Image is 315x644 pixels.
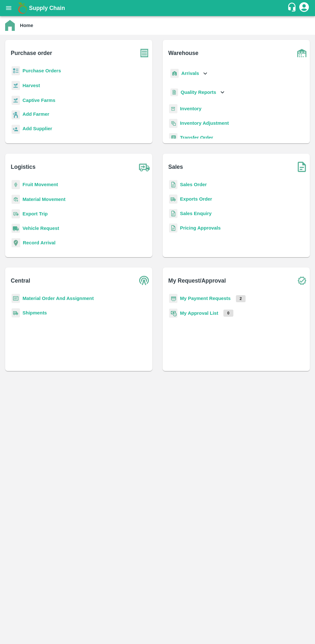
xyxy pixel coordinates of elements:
img: sales [169,209,177,218]
img: whArrival [170,69,179,78]
a: Transfer Order [180,135,213,140]
img: soSales [294,159,310,175]
img: fruit [12,180,20,189]
div: customer-support [287,2,298,14]
b: Arrivals [181,71,199,76]
a: Material Order And Assignment [22,296,94,301]
div: account of current user [298,1,310,15]
img: whTransfer [169,133,177,142]
a: Vehicle Request [22,226,59,231]
img: logo [16,2,29,14]
a: Sales Order [180,182,207,187]
a: Add Farmer [22,111,49,119]
img: recordArrival [12,238,20,247]
a: Shipments [22,310,47,315]
a: Pricing Approvals [180,225,221,231]
img: delivery [12,209,20,219]
a: Harvest [22,83,40,88]
div: Quality Reports [169,86,226,99]
b: Add Supplier [22,126,52,131]
img: sales [169,223,177,233]
img: central [136,273,152,289]
b: Purchase order [11,49,52,58]
a: Inventory [180,106,202,111]
img: home [5,20,15,31]
b: Logistics [11,162,36,171]
a: Inventory Adjustment [180,121,229,126]
a: Add Supplier [22,125,52,134]
img: purchase [136,45,152,61]
a: Record Arrival [23,240,56,245]
div: Arrivals [169,66,209,81]
a: Captive Farms [22,98,55,103]
img: vehicle [12,224,20,233]
img: harvest [12,95,20,105]
img: farmer [12,110,20,120]
p: 0 [223,310,233,317]
a: My Payment Requests [180,296,231,301]
b: Quality Reports [181,90,216,95]
a: Sales Enquiry [180,211,212,216]
img: sales [169,180,177,189]
p: 2 [236,295,246,302]
a: My Approval List [180,311,218,316]
img: check [294,273,310,289]
b: Add Farmer [22,112,49,117]
a: Fruit Movement [22,182,58,187]
img: supplier [12,125,20,134]
img: material [12,195,20,204]
b: Warehouse [168,49,199,58]
img: centralMaterial [12,294,20,303]
img: truck [136,159,152,175]
b: Supply Chain [29,5,65,11]
img: approval [169,308,177,318]
b: Central [11,276,30,285]
img: whInventory [169,104,177,113]
b: My Request/Approval [168,276,226,285]
a: Supply Chain [29,4,287,13]
img: reciept [12,66,20,76]
b: Sales [168,162,183,171]
img: harvest [12,81,20,90]
b: Home [20,23,33,28]
button: open drawer [1,1,16,15]
a: Export Trip [22,211,48,216]
a: Material Movement [22,197,66,202]
img: shipments [169,195,177,204]
a: Purchase Orders [22,68,61,73]
a: Exports Order [180,196,212,202]
img: shipments [12,308,20,318]
img: inventory [169,119,177,128]
img: warehouse [294,45,310,61]
img: payment [169,294,177,303]
img: qualityReport [170,88,178,96]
